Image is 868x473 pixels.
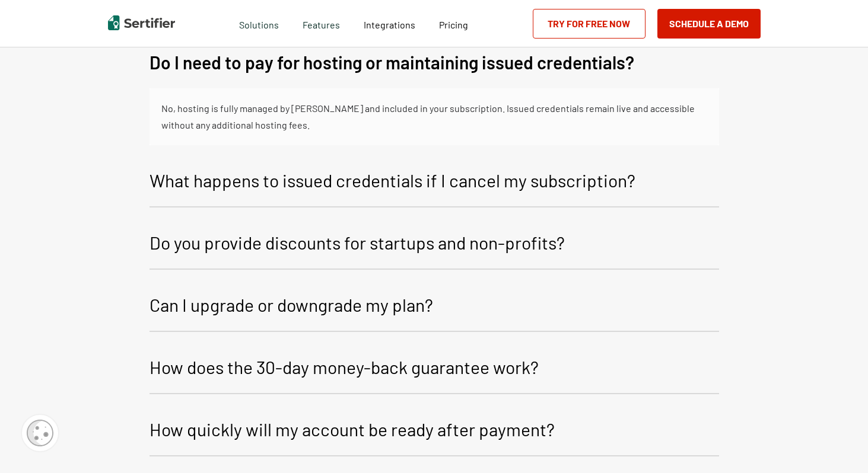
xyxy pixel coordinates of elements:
p: How does the 30-day money-back guarantee work? [150,353,539,381]
p: What happens to issued credentials if I cancel my subscription? [150,166,635,194]
a: Try for Free Now [533,9,646,39]
img: Cookie Popup Icon [27,420,53,446]
button: Do you provide discounts for startups and non-profits? [150,219,719,270]
button: How quickly will my account be ready after payment? [150,406,719,456]
button: Can I upgrade or downgrade my plan? [150,282,719,332]
a: Pricing [439,16,468,31]
p: How quickly will my account be ready after payment? [150,415,555,443]
span: Features [303,16,340,31]
span: Integrations [364,19,415,30]
a: Integrations [364,16,415,31]
button: How does the 30-day money-back guarantee work? [150,344,719,394]
button: Schedule a Demo [657,9,761,39]
div: No, hosting is fully managed by [PERSON_NAME] and included in your subscription. Issued credentia... [161,100,707,134]
p: Can I upgrade or downgrade my plan? [150,290,433,319]
img: Sertifier | Digital Credentialing Platform [108,15,175,30]
p: Do I need to pay for hosting or maintaining issued credentials? [150,48,634,76]
span: Pricing [439,19,468,30]
iframe: Chat Widget [809,416,868,473]
button: Do I need to pay for hosting or maintaining issued credentials? [150,39,719,88]
div: Do I need to pay for hosting or maintaining issued credentials? [150,88,719,146]
span: Solutions [239,16,279,31]
button: What happens to issued credentials if I cancel my subscription? [150,157,719,207]
p: Do you provide discounts for startups and non-profits? [150,228,565,257]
